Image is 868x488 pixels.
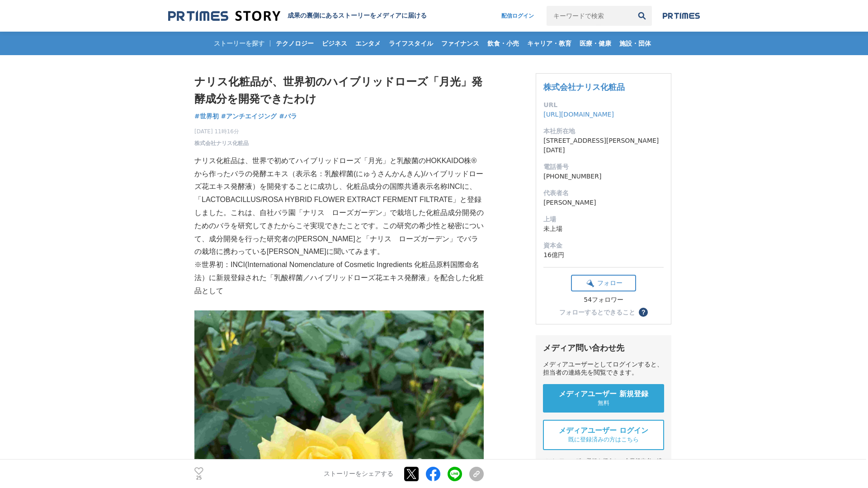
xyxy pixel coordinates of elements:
div: フォローするとできること [559,309,635,315]
a: 施設・団体 [616,32,655,55]
p: ストーリーをシェアする [324,470,393,478]
img: prtimes [663,12,700,19]
a: 飲食・小売 [484,32,523,55]
a: ファイナンス [438,32,483,55]
a: [URL][DOMAIN_NAME] [543,111,614,118]
a: メディアユーザー ログイン 既に登録済みの方はこちら [543,420,664,450]
img: 成果の裏側にあるストーリーをメディアに届ける [168,10,280,22]
dd: [PHONE_NUMBER] [543,172,664,181]
p: ※世界初：INCI(International Nomenclature of Cosmetic Ingredients 化粧品原料国際命名法）に新規登録された「乳酸桿菌／ハイブリッドローズ花エ... [194,258,484,297]
span: 無料 [598,399,609,407]
a: #バラ [279,112,297,121]
a: テクノロジー [272,32,317,55]
span: テクノロジー [272,39,317,47]
div: メディアユーザーとしてログインすると、担当者の連絡先を閲覧できます。 [543,361,664,377]
div: メディア問い合わせ先 [543,343,664,353]
a: 成果の裏側にあるストーリーをメディアに届ける 成果の裏側にあるストーリーをメディアに届ける [168,10,427,22]
h1: ナリス化粧品が、世界初のハイブリッドローズ「月光」発酵成分を開発できたわけ [194,73,484,108]
span: 施設・団体 [616,39,655,47]
a: ビジネス [318,32,351,55]
input: キーワードで検索 [547,6,632,26]
dd: 未上場 [543,224,664,234]
span: メディアユーザー 新規登録 [559,389,648,399]
button: 検索 [632,6,652,26]
a: 株式会社ナリス化粧品 [543,82,625,92]
dt: URL [543,100,664,110]
span: キャリア・教育 [524,39,575,47]
h2: 成果の裏側にあるストーリーをメディアに届ける [288,12,427,20]
span: ？ [640,309,646,315]
span: メディアユーザー ログイン [559,426,648,436]
span: 飲食・小売 [484,39,523,47]
span: ファイナンス [438,39,483,47]
span: エンタメ [352,39,384,47]
dd: [PERSON_NAME] [543,198,664,207]
a: #世界初 [194,112,219,121]
p: 25 [194,476,203,480]
a: キャリア・教育 [524,32,575,55]
a: #アンチエイジング [221,112,277,121]
dd: [STREET_ADDRESS][PERSON_NAME][DATE] [543,136,664,155]
a: ライフスタイル [385,32,437,55]
button: ？ [639,308,648,317]
dt: 資本金 [543,241,664,250]
a: 配信ログイン [492,6,543,26]
dt: 代表者名 [543,188,664,198]
p: ナリス化粧品は、世界で初めてハイブリッドローズ「月光」と乳酸菌のHOKKAIDO株®から作ったバラの発酵エキス（表示名：乳酸桿菌(にゅうさんかんきん)/ハイブリッドローズ花エキス発酵液）を開発す... [194,155,484,258]
span: #世界初 [194,112,219,120]
span: ビジネス [318,39,351,47]
div: 54フォロワー [571,296,636,304]
dt: 本社所在地 [543,127,664,136]
span: [DATE] 11時16分 [194,127,249,136]
span: 既に登録済みの方はこちら [568,436,639,444]
a: エンタメ [352,32,384,55]
a: 株式会社ナリス化粧品 [194,139,249,147]
dd: 16億円 [543,250,664,260]
dt: 上場 [543,215,664,224]
a: 医療・健康 [576,32,615,55]
span: ライフスタイル [385,39,437,47]
span: 医療・健康 [576,39,615,47]
span: #バラ [279,112,297,120]
button: フォロー [571,275,636,291]
dt: 電話番号 [543,162,664,172]
a: メディアユーザー 新規登録 無料 [543,384,664,413]
span: #アンチエイジング [221,112,277,120]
